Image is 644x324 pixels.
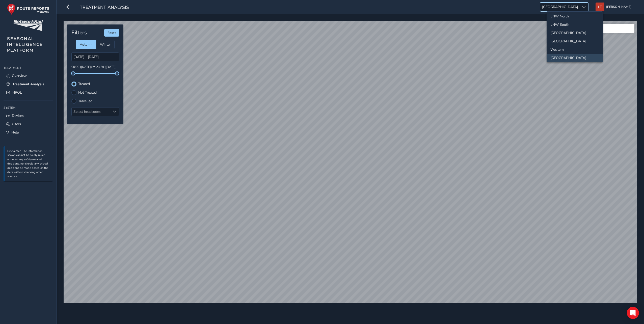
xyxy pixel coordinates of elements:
a: Treatment Analysis [4,80,53,88]
span: [PERSON_NAME] [606,3,631,11]
a: Help [4,128,53,137]
span: NROL [12,90,22,95]
button: [PERSON_NAME] [596,3,633,11]
canvas: Map [64,21,637,303]
span: Users [12,122,21,126]
span: Devices [12,113,24,118]
label: Not Treated [78,91,97,94]
li: Scotland [547,54,603,62]
span: Winter [100,42,111,47]
span: [GEOGRAPHIC_DATA] [540,3,580,11]
p: 00:00 ([DATE]) to 23:59 ([DATE]) [71,65,119,69]
div: System [4,104,53,112]
label: Travelled [78,99,92,103]
span: Overview [12,73,27,78]
h4: Filters [71,30,87,36]
li: LNW South [547,20,603,29]
img: rr logo [7,4,49,15]
span: Autumn [80,42,93,47]
label: Treated [78,82,90,86]
li: North and East [547,29,603,37]
div: Winter [96,40,115,49]
div: Autumn [76,40,96,49]
span: SEASONAL INTELLIGENCE PLATFORM [7,36,43,53]
button: Reset [104,29,119,37]
span: Treatment Analysis [12,82,44,87]
a: Devices [4,112,53,120]
a: NROL [4,88,53,97]
li: Wales [547,37,603,45]
span: Treatment Analysis [80,4,129,11]
div: Select headcodes [72,107,111,116]
a: Users [4,120,53,128]
li: Western [547,45,603,54]
li: LNW North [547,12,603,20]
img: diamond-layout [596,3,604,11]
input: Search [574,24,634,33]
div: Open Intercom Messenger [627,307,639,319]
a: Overview [4,72,53,80]
p: Disclaimer: The information shown can not be solely relied upon for any safety-related decisions,... [7,149,50,179]
div: Treatment [4,64,53,72]
img: customer logo [13,20,43,31]
span: Help [11,130,19,135]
